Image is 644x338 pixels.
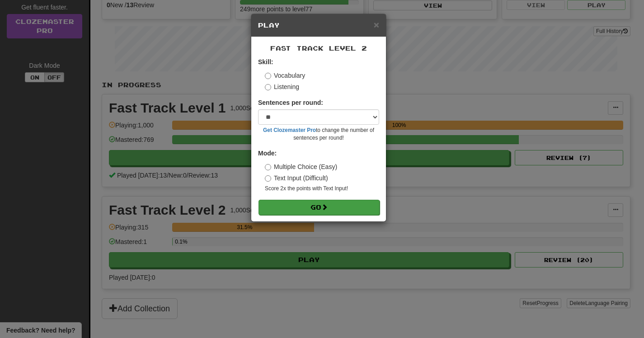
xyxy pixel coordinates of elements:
label: Sentences per round: [258,98,323,107]
label: Listening [265,82,299,91]
button: Go [259,200,380,215]
a: Get Clozemaster Pro [263,127,316,133]
label: Multiple Choice (Easy) [265,162,337,171]
input: Listening [265,84,271,90]
strong: Skill: [258,58,273,66]
button: Close [374,20,379,29]
label: Text Input (Difficult) [265,174,328,183]
h5: Play [258,21,379,30]
small: Score 2x the points with Text Input ! [265,185,379,192]
span: × [374,19,379,30]
label: Vocabulary [265,71,305,80]
input: Multiple Choice (Easy) [265,164,271,170]
small: to change the number of sentences per round! [258,127,379,142]
input: Vocabulary [265,73,271,79]
span: Fast Track Level 2 [270,44,367,52]
input: Text Input (Difficult) [265,175,271,182]
strong: Mode: [258,150,277,157]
